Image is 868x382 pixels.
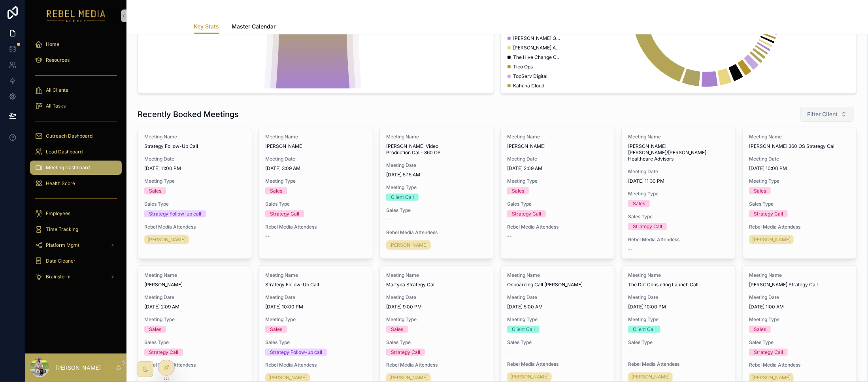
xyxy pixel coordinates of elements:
[265,156,366,162] span: Meeting Date
[512,187,524,195] div: Sales
[270,349,322,356] div: Strategy Follow-up call
[386,184,487,191] span: Meeting Type
[265,304,366,310] span: [DATE] 10:00 PM
[752,375,791,381] span: [PERSON_NAME]
[386,229,487,236] span: Rebel Media Attendess
[512,326,535,333] div: Client Call
[507,233,512,240] span: --
[144,316,245,323] span: Meeting Type
[507,361,608,368] span: Rebel Media Attendess
[46,226,78,233] span: Time Tracking
[749,339,850,346] span: Sales Type
[507,178,608,184] span: Meeting Type
[628,294,729,301] span: Meeting Date
[144,143,245,149] span: Strategy Follow-Up Call
[265,316,366,323] span: Meeting Type
[754,187,766,195] div: Sales
[749,272,850,278] span: Meeting Name
[46,103,66,109] span: All Tasks
[30,176,122,191] a: Health Score
[507,143,608,149] span: [PERSON_NAME]
[46,258,75,264] span: Data Cleaner
[628,214,729,220] span: Sales Type
[149,187,161,195] div: Sales
[30,254,122,268] a: Data Cleaner
[507,224,608,230] span: Rebel Media Attendess
[754,210,783,217] div: Strategy Call
[749,282,850,288] span: [PERSON_NAME] Strategy Call
[507,304,608,310] span: [DATE] 5:00 AM
[742,127,857,259] a: Meeting Name[PERSON_NAME] 360 OS Strategy CallMeeting Date[DATE] 10:00 PMMeeting TypeSalesSales T...
[749,235,794,244] a: [PERSON_NAME]
[144,294,245,301] span: Meeting Date
[749,294,850,301] span: Meeting Date
[47,9,106,22] img: App logo
[386,162,487,168] span: Meeting Date
[259,127,373,259] a: Meeting Name[PERSON_NAME]Meeting Date[DATE] 3:09 AMMeeting TypeSalesSales TypeStrategy CallRebel ...
[30,206,122,221] a: Employees
[30,222,122,236] a: Time Tracking
[386,172,487,178] span: [DATE] 5:15 AM
[513,83,544,89] span: Kahuna Cloud
[30,99,122,113] a: All Tasks
[513,73,547,79] span: TopServ Digital
[386,282,487,288] span: Martyna Strategy Call
[46,274,71,280] span: Brainstorm
[265,282,366,288] span: Strategy Follow-Up Call
[386,316,487,323] span: Meeting Type
[144,235,189,244] a: [PERSON_NAME]
[386,143,487,156] span: [PERSON_NAME] Video Production Call- 360 OS
[194,19,219,34] a: Key Stats
[507,165,608,172] span: [DATE] 2:09 AM
[46,133,92,139] span: Outreach Dashboard
[25,32,126,294] div: scrollable content
[391,349,420,356] div: Strategy Call
[507,339,608,346] span: Sales Type
[507,373,552,382] a: [PERSON_NAME]
[46,149,83,155] span: Lead Dashboard
[379,127,494,259] a: Meeting Name[PERSON_NAME] Video Production Call- 360 OSMeeting Date[DATE] 5:15 AMMeeting TypeClie...
[265,224,366,230] span: Rebel Media Attendess
[500,127,615,259] a: Meeting Name[PERSON_NAME]Meeting Date[DATE] 2:09 AMMeeting TypeSalesSales TypeStrategy CallRebel ...
[386,339,487,346] span: Sales Type
[807,110,838,118] span: Filter Client
[507,282,608,288] span: Onboarding Call [PERSON_NAME]
[800,107,854,122] button: Select Button
[270,210,299,217] div: Strategy Call
[144,178,245,184] span: Meeting Type
[386,272,487,278] span: Meeting Name
[633,326,656,333] div: Client Call
[30,270,122,284] a: Brainstorm
[513,54,560,61] span: The Hive Change Consultancy Ltd
[138,127,252,259] a: Meeting NameStrategy Follow-Up CallMeeting Date[DATE] 11:00 PMMeeting TypeSalesSales TypeStrategy...
[46,87,68,93] span: All Clients
[512,210,541,217] div: Strategy Call
[628,143,729,162] span: [PERSON_NAME] [PERSON_NAME]/[PERSON_NAME] Healthcare Advisors
[749,178,850,184] span: Meeting Type
[628,349,633,355] span: --
[628,168,729,175] span: Meeting Date
[631,374,670,380] span: [PERSON_NAME]
[386,217,391,223] span: --
[149,210,201,217] div: Strategy Follow-up call
[232,23,275,30] span: Master Calendar
[144,156,245,162] span: Meeting Date
[628,236,729,243] span: Rebel Media Attendess
[265,362,366,369] span: Rebel Media Attendess
[621,127,736,259] a: Meeting Name[PERSON_NAME] [PERSON_NAME]/[PERSON_NAME] Healthcare AdvisorsMeeting Date[DATE] 11:30...
[389,375,428,381] span: [PERSON_NAME]
[144,272,245,278] span: Meeting Name
[265,272,366,278] span: Meeting Name
[144,224,245,230] span: Rebel Media Attendess
[749,134,850,140] span: Meeting Name
[754,349,783,356] div: Strategy Call
[46,165,90,171] span: Meeting Dashboard
[513,64,533,70] span: Tico Ops
[270,326,282,333] div: Sales
[46,57,70,63] span: Resources
[628,178,729,184] span: [DATE] 11:30 PM
[265,143,366,149] span: [PERSON_NAME]
[507,349,512,355] span: --
[628,361,729,368] span: Rebel Media Attendess
[30,129,122,143] a: Outreach Dashboard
